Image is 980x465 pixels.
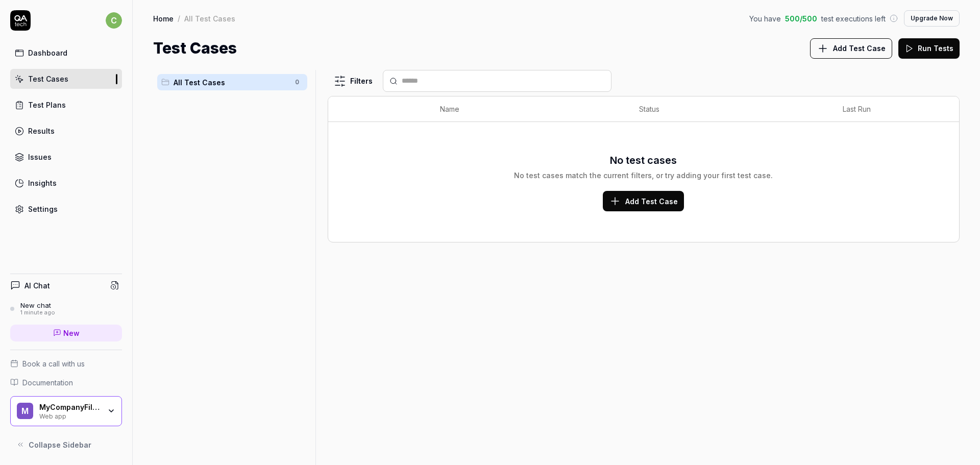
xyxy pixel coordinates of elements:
a: New chat1 minute ago [10,301,122,316]
a: New [10,325,122,341]
div: MyCompanyFiles [39,403,101,412]
th: Last Run [832,96,939,122]
span: 0 [291,76,303,88]
button: Collapse Sidebar [10,434,122,455]
div: Test Plans [28,100,66,110]
div: / [178,13,180,23]
div: Dashboard [28,47,67,58]
a: Settings [10,199,122,219]
span: You have [749,13,781,24]
a: Test Cases [10,69,122,89]
h4: AI Chat [24,280,50,291]
div: Settings [28,204,58,214]
span: 500 / 500 [785,13,817,24]
button: Add Test Case [603,191,684,211]
div: Issues [28,152,52,162]
div: All Test Cases [184,13,235,23]
span: Book a call with us [22,358,85,369]
button: Add Test Case [810,38,892,59]
div: Insights [28,178,57,188]
a: Test Plans [10,95,122,115]
span: test executions left [821,13,886,24]
a: Documentation [10,377,122,388]
a: Issues [10,147,122,167]
a: Results [10,121,122,141]
span: Add Test Case [833,43,886,54]
button: MMyCompanyFilesWeb app [10,396,122,427]
a: Insights [10,173,122,193]
span: c [106,12,122,29]
a: Book a call with us [10,358,122,369]
div: Test Cases [28,74,68,84]
th: Name [430,96,628,122]
button: c [106,10,122,31]
span: New [63,328,80,338]
span: All Test Cases [174,77,289,88]
div: 1 minute ago [20,309,55,316]
a: Home [153,13,174,23]
button: Filters [328,71,379,91]
div: New chat [20,301,55,309]
button: Upgrade Now [904,10,960,27]
span: Documentation [22,377,73,388]
div: Results [28,126,55,136]
button: Run Tests [898,38,960,59]
h1: Test Cases [153,37,237,60]
div: Web app [39,411,101,420]
span: Add Test Case [625,196,678,207]
th: Status [629,96,832,122]
div: No test cases match the current filters, or try adding your first test case. [514,170,773,181]
span: Collapse Sidebar [29,439,91,450]
a: Dashboard [10,43,122,63]
h3: No test cases [610,153,677,168]
span: M [17,403,33,419]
